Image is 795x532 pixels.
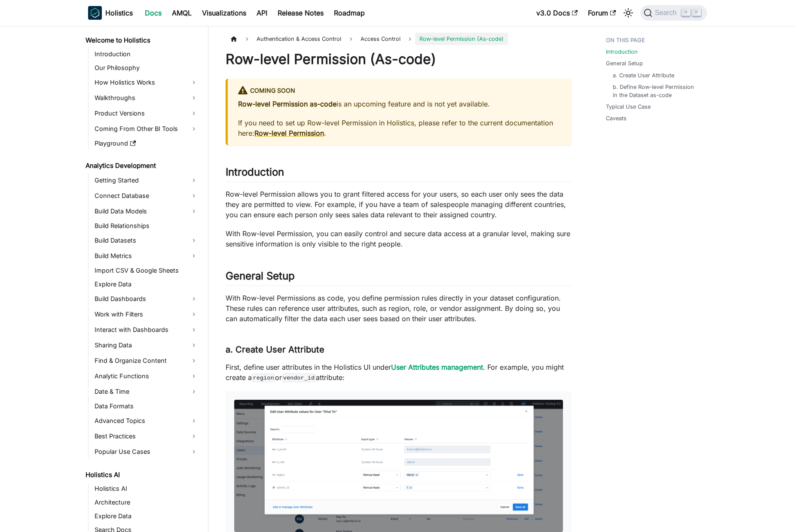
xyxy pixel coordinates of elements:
[226,362,572,383] p: First, define user attributes in the Holistics UI under . For example, you might create a or attr...
[92,483,201,495] a: Holistics AI
[92,220,201,232] a: Build Relationships
[238,99,561,109] p: is an upcoming feature and is not yet available.
[226,33,242,45] a: Home page
[92,278,201,290] a: Explore Data
[692,9,701,16] kbd: K
[92,76,201,89] a: How Holistics Works
[92,204,201,218] a: Build Data Models
[226,189,572,220] p: Row-level Permission allows you to grant filtered access for your users, so each user only sees t...
[92,414,201,428] a: Advanced Topics
[92,173,201,187] a: Getting Started
[92,122,201,136] a: Coming From Other BI Tools
[606,103,651,111] a: Typical Use Case
[140,6,167,20] a: Docs
[234,400,563,532] img: User Attributes management
[92,400,201,412] a: Data Formats
[92,385,201,398] a: Date & Time
[92,62,201,74] a: Our Philosophy
[238,85,561,97] div: Coming Soon
[531,6,583,20] a: v3.0 Docs
[92,510,201,522] a: Explore Data
[167,6,197,20] a: AMQL
[652,9,682,17] span: Search
[583,6,621,20] a: Forum
[92,445,201,459] a: Popular Use Cases
[83,469,201,481] a: Holistics AI
[226,51,572,68] h1: Row-level Permission (As-code)
[356,33,405,45] a: Access Control
[621,6,635,20] button: Switch between dark and light mode (currently light mode)
[92,292,201,306] a: Build Dashboards
[415,33,508,45] span: Row-level Permission (As-code)
[92,429,201,443] a: Best Practices
[226,166,572,182] h2: Introduction
[92,323,201,337] a: Interact with Dashboards
[226,293,572,324] p: With ​Row-level Permissions as code, you define permission rules directly in your dataset configu...
[226,228,572,249] p: With Row-level Permission, you can easily control and secure data access at a granular level, mak...
[282,374,316,382] code: vendor_id
[92,234,201,247] a: Build Datasets
[252,33,346,45] span: Authentication & Access Control
[92,91,201,105] a: Walkthroughs
[92,249,201,263] a: Build Metrics
[254,129,324,137] a: Row-level Permission
[226,33,572,45] nav: Breadcrumbs
[251,6,272,20] a: API
[92,106,201,120] a: Product Versions
[92,137,201,149] a: Playground
[272,6,329,20] a: Release Notes
[613,83,698,99] a: b. Define Row-level Permission in the Dataset as-code
[92,48,201,60] a: Introduction
[79,26,208,532] nav: Docs sidebar
[88,6,133,20] a: HolisticsHolistics
[197,6,251,20] a: Visualizations
[606,48,638,56] a: Introduction
[92,496,201,508] a: Architecture
[92,338,201,352] a: Sharing Data
[92,307,201,321] a: Work with Filters
[226,270,572,286] h2: General Setup
[606,114,627,122] a: Caveats
[92,264,201,277] a: Import CSV & Google Sheets
[88,6,102,20] img: Holistics
[613,71,674,79] a: a. Create User Attribute
[640,5,707,21] button: Search (Command+K)
[92,369,201,383] a: Analytic Functions
[238,118,561,138] p: If you need to set up Row-level Permission in Holistics, please refer to the current documentatio...
[238,100,336,108] strong: Row-level Permission as-code
[83,34,201,46] a: Welcome to Holistics
[361,36,401,42] span: Access Control
[226,344,572,355] h3: a. Create User Attribute
[682,9,690,16] kbd: ⌘
[92,189,201,203] a: Connect Database
[391,363,483,371] a: User Attributes management
[329,6,370,20] a: Roadmap
[606,59,643,67] a: General Setup
[105,8,133,18] b: Holistics
[92,354,201,368] a: Find & Organize Content
[252,374,275,382] code: region
[83,160,201,172] a: Analytics Development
